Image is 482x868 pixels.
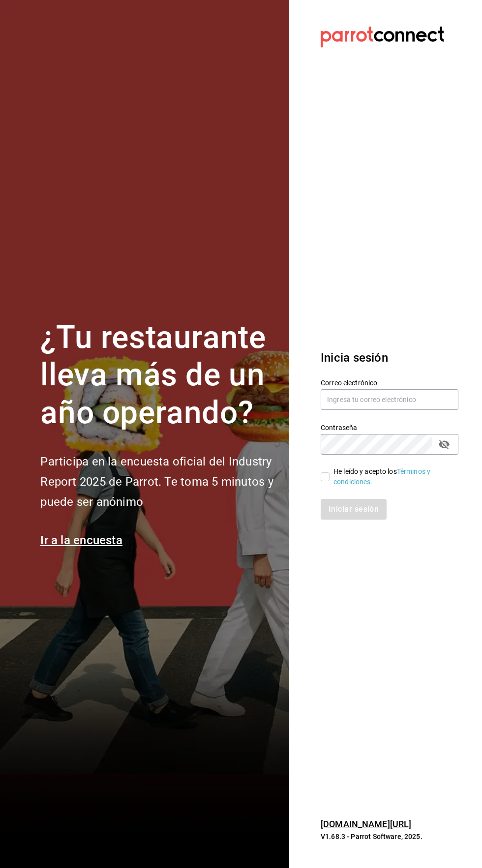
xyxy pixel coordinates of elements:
label: Correo electrónico [321,379,458,386]
a: Términos y condiciones. [333,467,430,486]
p: V1.68.3 - Parrot Software, 2025. [321,832,458,841]
a: Ir a la encuesta [40,533,122,547]
h1: ¿Tu restaurante lleva más de un año operando? [40,319,277,432]
h3: Inicia sesión [321,349,458,367]
a: [DOMAIN_NAME][URL] [321,819,411,829]
input: Ingresa tu correo electrónico [321,389,458,410]
label: Contraseña [321,424,458,431]
h2: Participa en la encuesta oficial del Industry Report 2025 de Parrot. Te toma 5 minutos y puede se... [40,452,277,512]
div: He leído y acepto los [333,466,451,487]
button: passwordField [436,436,452,453]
